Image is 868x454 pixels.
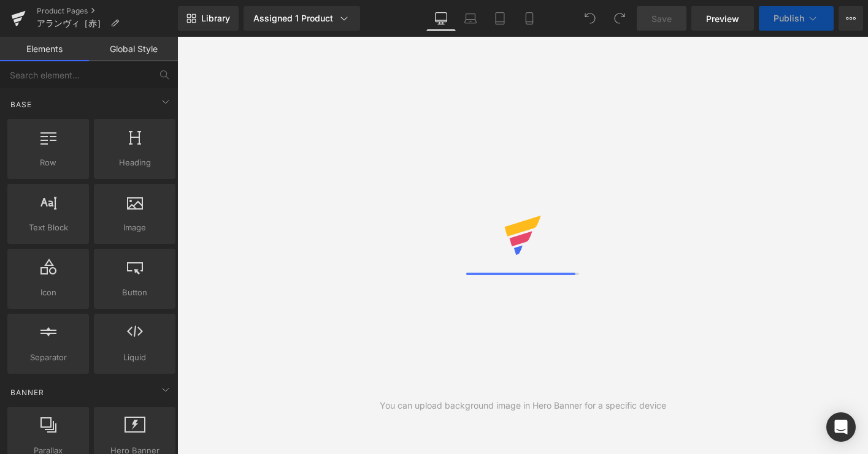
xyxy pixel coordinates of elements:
[380,399,666,412] div: You can upload background image in Hero Banner for a specific device
[456,6,485,31] a: Laptop
[515,6,544,31] a: Mobile
[253,12,350,25] div: Assigned 1 Product
[11,156,85,169] span: Row
[651,12,672,25] span: Save
[37,6,178,16] a: Product Pages
[691,6,754,31] a: Preview
[201,13,230,24] span: Library
[98,156,172,169] span: Heading
[89,37,178,61] a: Global Style
[485,6,515,31] a: Tablet
[98,221,172,234] span: Image
[607,6,632,31] button: Redo
[11,221,85,234] span: Text Block
[839,6,863,31] button: More
[98,286,172,299] span: Button
[759,6,834,31] button: Publish
[774,13,804,23] span: Publish
[11,351,85,364] span: Separator
[37,18,106,28] span: アランヴィ［赤］
[826,412,856,442] div: Open Intercom Messenger
[178,6,239,31] a: New Library
[426,6,456,31] a: Desktop
[9,387,45,398] span: Banner
[9,99,33,110] span: Base
[578,6,602,31] button: Undo
[98,351,172,364] span: Liquid
[706,12,739,25] span: Preview
[11,286,85,299] span: Icon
